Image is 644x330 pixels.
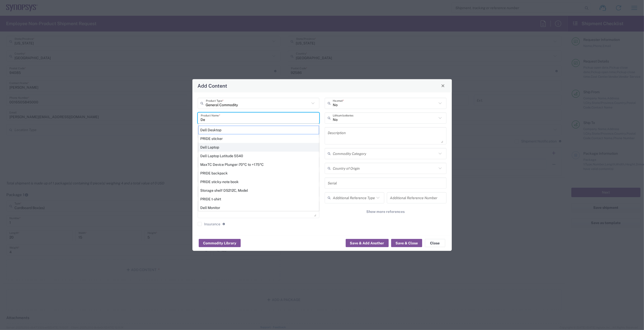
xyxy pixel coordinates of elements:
div: Dell Desktop [198,125,319,134]
label: Insurance [198,222,221,226]
button: Close [439,82,447,89]
div: PRIDE sticky-note book [198,177,319,186]
button: Close [425,239,445,247]
div: MaxTC Device Plunger -70ºC to +175ºC [198,160,319,169]
div: PRIDE sticker [198,134,319,143]
div: Dell Laptop Latitude 5540 [198,151,319,160]
div: Dell Monitor [198,203,319,212]
div: Storage shelf DS212C, Model [198,186,319,195]
h4: Add Content [197,82,227,89]
span: Show more references [366,209,405,214]
div: PRIDE t-shirt [198,195,319,203]
div: Dell Laptop [198,143,319,151]
button: Save & Add Another [346,239,389,247]
button: Save & Close [391,239,422,247]
div: PRIDE backpack [198,169,319,177]
button: Commodity Library [199,239,241,247]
